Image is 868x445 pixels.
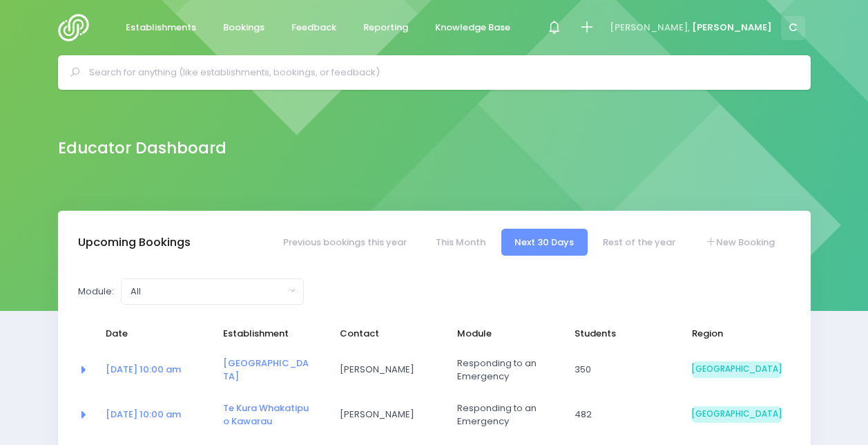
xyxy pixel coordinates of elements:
td: <a href="https://app.stjis.org.nz/establishments/208490" class="font-weight-bold">Te Kura Whakati... [214,392,331,437]
a: Rest of the year [590,229,689,256]
a: Te Kura Whakatipu o Kawarau [223,401,309,428]
td: <a href="https://app.stjis.org.nz/bookings/523348" class="font-weight-bold">15 Sep at 10:00 am</a> [97,392,214,437]
td: <a href="https://app.stjis.org.nz/establishments/205722" class="font-weight-bold">Shotover Primar... [214,348,331,392]
span: C [781,16,805,40]
div: All [131,285,286,299]
span: Responding to an Emergency [457,401,547,428]
td: Karyn Wallis [331,348,448,392]
td: Lara Kirk [331,392,448,437]
a: [GEOGRAPHIC_DATA] [223,357,309,384]
a: Knowledge Base [424,15,522,41]
span: Contact [340,327,430,341]
span: [PERSON_NAME] [340,363,430,377]
span: Responding to an Emergency [457,357,547,384]
a: New Booking [691,229,788,256]
a: Bookings [212,15,276,41]
img: Logo [58,14,97,41]
span: Date [106,327,195,341]
span: [PERSON_NAME] [340,408,430,422]
span: Region [692,327,782,341]
span: Reporting [363,21,408,35]
td: South Island [683,392,791,437]
span: Establishment [223,327,313,341]
a: [DATE] 10:00 am [106,363,181,376]
span: [PERSON_NAME], [610,21,690,35]
input: Search for anything (like establishments, bookings, or feedback) [89,62,791,83]
a: Establishments [115,15,208,41]
h2: Educator Dashboard [58,139,226,158]
td: 482 [566,392,683,437]
span: Feedback [291,21,336,35]
span: Establishments [126,21,196,35]
td: South Island [683,348,791,392]
td: Responding to an Emergency [448,348,566,392]
button: All [121,278,304,305]
span: 350 [575,363,664,377]
span: [GEOGRAPHIC_DATA] [692,406,782,423]
td: <a href="https://app.stjis.org.nz/bookings/523346" class="font-weight-bold">08 Sep at 10:00 am</a> [97,348,214,392]
span: Module [457,327,547,341]
span: Students [575,327,664,341]
a: Next 30 Days [501,229,588,256]
span: [GEOGRAPHIC_DATA] [692,361,782,378]
a: Feedback [280,15,348,41]
span: Bookings [223,21,264,35]
span: [PERSON_NAME] [692,21,772,35]
td: 350 [566,348,683,392]
label: Module: [78,285,114,299]
a: Reporting [352,15,420,41]
span: Knowledge Base [435,21,510,35]
span: 482 [575,408,664,422]
a: This Month [422,229,499,256]
a: Previous bookings this year [269,229,420,256]
a: [DATE] 10:00 am [106,408,181,421]
h3: Upcoming Bookings [78,236,191,249]
td: Responding to an Emergency [448,392,566,437]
